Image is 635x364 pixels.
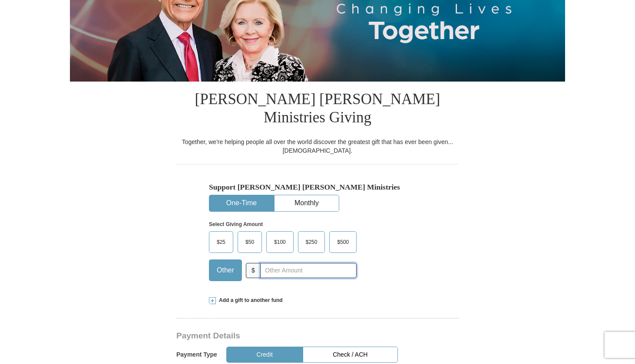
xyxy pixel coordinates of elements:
[246,263,261,278] span: $
[176,351,217,358] h5: Payment Type
[216,297,283,304] span: Add a gift to another fund
[176,138,459,155] div: Together, we're helping people all over the world discover the greatest gift that has ever been g...
[270,236,290,249] span: $100
[275,195,339,211] button: Monthly
[241,236,258,249] span: $50
[226,347,303,363] button: Credit
[176,82,459,138] h1: [PERSON_NAME] [PERSON_NAME] Ministries Giving
[209,221,263,227] strong: Select Giving Amount
[260,263,357,278] input: Other Amount
[176,331,398,341] h3: Payment Details
[333,236,353,249] span: $500
[212,236,230,249] span: $25
[212,264,238,277] span: Other
[303,347,398,363] button: Check / ACH
[209,183,426,192] h5: Support [PERSON_NAME] [PERSON_NAME] Ministries
[301,236,322,249] span: $250
[209,195,274,211] button: One-Time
